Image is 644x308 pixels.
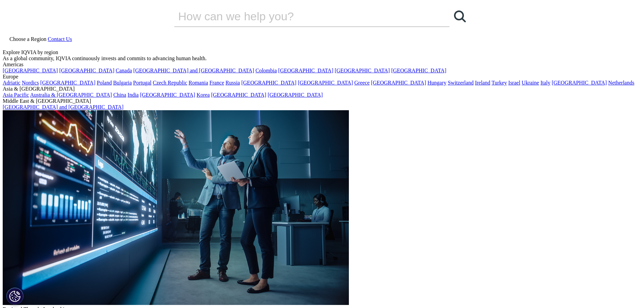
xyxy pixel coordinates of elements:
a: [GEOGRAPHIC_DATA] and [GEOGRAPHIC_DATA] [133,68,254,73]
a: [GEOGRAPHIC_DATA] [298,80,353,86]
a: Adriatic [3,80,20,86]
a: Contact Us [48,36,72,42]
div: Explore IQVIA by region [3,49,641,55]
img: 2093_analyzing-data-using-big-screen-display-and-laptop.png [3,110,349,305]
a: [GEOGRAPHIC_DATA] [3,68,58,73]
a: Greece [354,80,369,86]
a: [GEOGRAPHIC_DATA] [241,80,296,86]
a: France [210,80,224,86]
a: Australia & [GEOGRAPHIC_DATA] [30,92,112,98]
button: Cookie Settings [6,288,23,305]
a: [GEOGRAPHIC_DATA] and [GEOGRAPHIC_DATA] [3,104,123,110]
a: [GEOGRAPHIC_DATA] [335,68,390,73]
a: [GEOGRAPHIC_DATA] [391,68,446,73]
a: [GEOGRAPHIC_DATA] [140,92,195,98]
a: Switzerland [448,80,473,86]
a: Italy [541,80,550,86]
a: [GEOGRAPHIC_DATA] [59,68,114,73]
input: Search [174,6,430,26]
a: Bulgaria [113,80,132,86]
a: [GEOGRAPHIC_DATA] [552,80,607,86]
a: [GEOGRAPHIC_DATA] [278,68,333,73]
a: Search [450,6,470,26]
a: Czech Republic [153,80,187,86]
a: Poland [97,80,112,86]
a: Hungary [427,80,446,86]
a: Turkey [492,80,507,86]
span: Choose a Region [9,36,46,42]
div: Middle East & [GEOGRAPHIC_DATA] [3,98,641,104]
svg: Search [454,10,466,22]
a: India [127,92,139,98]
a: Korea [196,92,210,98]
div: Americas [3,62,641,68]
a: Romania [189,80,208,86]
a: [GEOGRAPHIC_DATA] [371,80,426,86]
a: [GEOGRAPHIC_DATA] [211,92,266,98]
a: Israel [508,80,521,86]
a: Asia Pacific [3,92,29,98]
a: China [113,92,126,98]
a: Colombia [256,68,277,73]
div: Europe [3,74,641,80]
a: Nordics [22,80,39,86]
a: Canada [116,68,132,73]
a: [GEOGRAPHIC_DATA] [268,92,323,98]
a: Russia [225,80,240,86]
a: [GEOGRAPHIC_DATA] [40,80,95,86]
a: Ukraine [522,80,539,86]
a: Netherlands [608,80,634,86]
div: Asia & [GEOGRAPHIC_DATA] [3,86,641,92]
a: Portugal [133,80,151,86]
a: Ireland [475,80,490,86]
div: As a global community, IQVIA continuously invests and commits to advancing human health. [3,55,641,62]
